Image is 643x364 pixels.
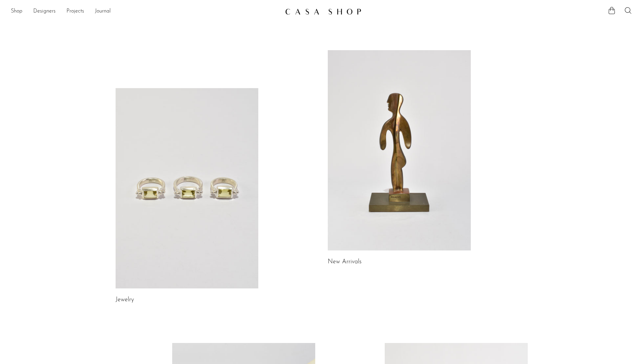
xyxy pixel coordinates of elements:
a: Journal [95,7,111,16]
a: Jewelry [116,297,134,303]
a: New Arrivals [328,259,362,265]
nav: Desktop navigation [11,6,280,17]
ul: NEW HEADER MENU [11,6,280,17]
a: Shop [11,7,22,16]
a: Designers [33,7,56,16]
a: Projects [66,7,84,16]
